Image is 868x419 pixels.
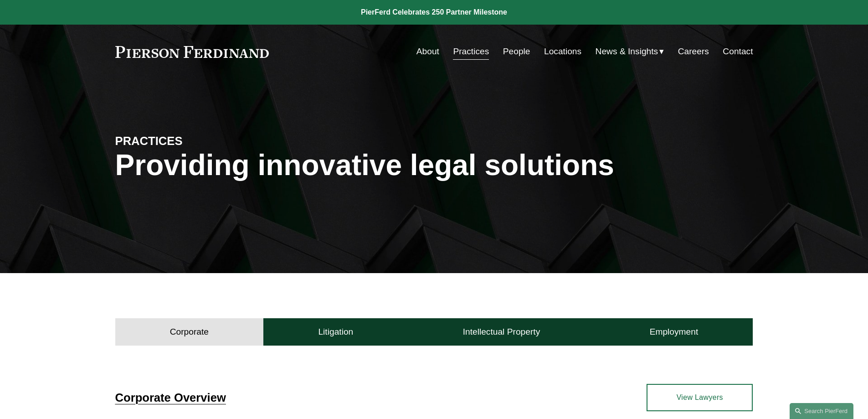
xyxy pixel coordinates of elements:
[650,326,699,337] h4: Employment
[723,43,753,60] a: Contact
[453,43,489,60] a: Practices
[318,326,353,337] h4: Litigation
[463,326,540,337] h4: Intellectual Property
[647,384,753,411] a: View Lawyers
[790,403,853,419] a: Search this site
[115,149,753,182] h1: Providing innovative legal solutions
[678,43,709,60] a: Careers
[503,43,530,60] a: People
[596,43,664,60] a: folder dropdown
[544,43,581,60] a: Locations
[115,134,275,148] h4: PRACTICES
[115,391,226,404] a: Corporate Overview
[416,43,439,60] a: About
[170,326,209,337] h4: Corporate
[596,44,658,60] span: News & Insights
